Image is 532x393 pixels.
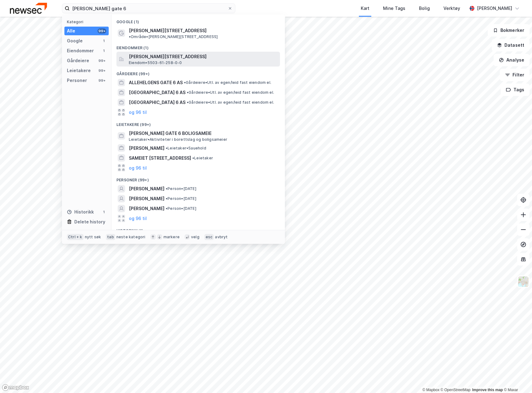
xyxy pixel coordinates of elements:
button: Tags [501,84,530,96]
img: Z [517,276,529,287]
a: OpenStreetMap [441,388,471,392]
span: ALLEHELGENS GATE 6 AS [129,79,183,86]
span: Leietaker • Sauehold [166,146,206,151]
div: esc [204,234,214,240]
div: 99+ [98,68,106,73]
div: velg [191,235,199,240]
div: Ctrl + k [67,234,84,240]
div: 1 [101,38,106,43]
span: [PERSON_NAME] GATE 6 BOLIGSAMEIE [129,130,277,137]
span: Eiendom • 5503-61-258-0-0 [129,60,182,65]
a: Mapbox [422,388,439,392]
span: Leietaker [192,156,213,161]
div: Leietakere [67,67,91,74]
span: Gårdeiere • Utl. av egen/leid fast eiendom el. [187,100,274,105]
a: Improve this map [472,388,503,392]
span: Leietaker • Aktiviteter i borettslag og boligsameier [129,137,227,142]
span: Person • [DATE] [166,206,196,211]
button: Bokmerker [488,24,530,37]
button: Datasett [492,39,530,51]
span: • [187,90,189,95]
img: newsec-logo.f6e21ccffca1b3a03d2d.png [10,3,47,14]
div: Bolig [419,5,430,12]
input: Søk på adresse, matrikkel, gårdeiere, leietakere eller personer [70,4,228,13]
span: Område • [PERSON_NAME][STREET_ADDRESS] [129,34,218,39]
span: • [184,80,186,85]
div: Leietakere (99+) [111,117,285,128]
div: Historikk [67,208,94,216]
span: [PERSON_NAME][STREET_ADDRESS] [129,27,207,34]
button: og 96 til [129,164,147,171]
div: markere [164,235,180,240]
span: Person • [DATE] [166,186,196,191]
button: og 96 til [129,215,147,222]
div: Personer [67,77,87,84]
div: Historikk (1) [111,223,285,235]
div: 99+ [98,58,106,63]
iframe: Chat Widget [501,363,532,393]
span: [GEOGRAPHIC_DATA] 6 AS [129,89,185,96]
button: Analyse [494,54,530,66]
div: tab [106,234,115,240]
span: • [166,146,168,150]
div: Gårdeiere [67,57,89,64]
div: 1 [101,48,106,53]
div: 1 [101,209,106,214]
div: 99+ [98,28,106,33]
span: Gårdeiere • Utl. av egen/leid fast eiendom el. [187,90,274,95]
span: [GEOGRAPHIC_DATA] 6 AS [129,99,185,106]
span: • [192,156,194,160]
div: neste kategori [116,235,146,240]
div: Verktøy [443,5,460,12]
div: Alle [67,27,75,35]
div: Gårdeiere (99+) [111,67,285,78]
span: [PERSON_NAME] [129,185,164,192]
span: Person • [DATE] [166,196,196,201]
div: [PERSON_NAME] [477,5,512,12]
div: Kart [361,5,369,12]
span: [PERSON_NAME] [129,195,164,202]
a: Mapbox homepage [2,384,29,391]
div: Eiendommer (1) [111,41,285,52]
span: SAMEIET [STREET_ADDRESS] [129,154,191,162]
span: • [166,196,168,201]
span: • [129,34,131,39]
span: Gårdeiere • Utl. av egen/leid fast eiendom el. [184,80,271,85]
div: Mine Tags [383,5,405,12]
div: Kategori [67,19,109,24]
div: 99+ [98,78,106,83]
div: Eiendommer [67,47,94,54]
span: • [166,186,168,191]
div: Google [67,37,83,45]
button: Filter [500,69,530,81]
div: Personer (99+) [111,173,285,184]
div: Delete history [74,218,105,226]
span: • [166,206,168,211]
span: [PERSON_NAME][STREET_ADDRESS] [129,53,277,60]
span: [PERSON_NAME] [129,145,164,152]
div: nytt søk [85,235,101,240]
div: avbryt [215,235,228,240]
span: [PERSON_NAME] [129,205,164,212]
span: • [187,100,189,105]
button: og 96 til [129,109,147,116]
div: Google (1) [111,15,285,26]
